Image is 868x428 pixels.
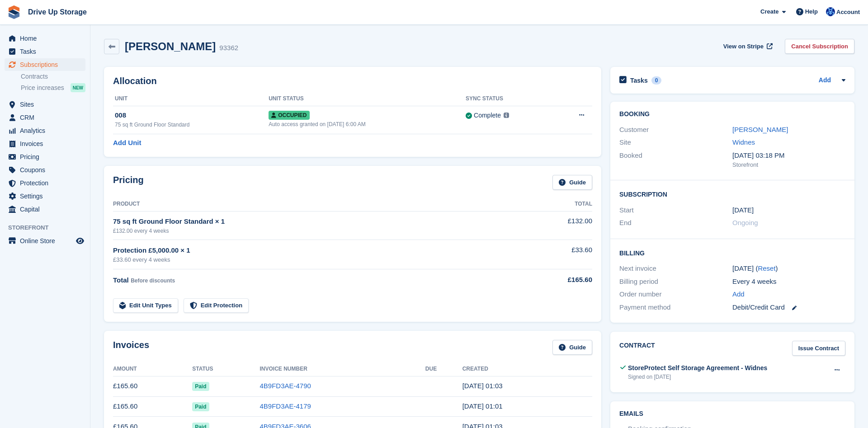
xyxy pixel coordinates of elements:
span: Analytics [20,124,74,137]
td: £33.60 [519,240,592,269]
th: Unit [113,92,269,106]
div: Order number [619,289,732,300]
span: CRM [20,111,74,124]
span: Sites [20,98,74,111]
div: Booked [619,151,732,169]
h2: Billing [619,248,845,257]
th: Product [113,197,519,212]
th: Due [425,362,462,376]
div: Storefront [732,160,845,169]
a: menu [5,235,85,247]
time: 2025-08-27 00:01:55 UTC [462,402,503,410]
span: Paid [192,402,209,411]
th: Sync Status [466,92,554,106]
td: £132.00 [519,211,592,240]
div: 0 [651,76,662,85]
span: Invoices [20,137,74,150]
a: Widnes [732,138,755,146]
img: icon-info-grey-7440780725fd019a000dd9b08b2336e03edf1995a4989e88bcd33f0948082b44.svg [504,113,509,118]
a: menu [5,203,85,216]
span: View on Stripe [723,42,764,51]
th: Created [462,362,592,376]
div: Debit/Credit Card [732,302,845,313]
span: Price increases [21,84,64,92]
a: Guide [552,340,592,355]
div: 93362 [219,43,238,53]
h2: Contract [619,341,655,356]
h2: Booking [619,111,845,118]
a: Contracts [21,72,85,81]
span: Pricing [20,151,74,163]
div: £132.00 every 4 weeks [113,227,519,235]
div: Next invoice [619,263,732,274]
div: StoreProtect Self Storage Agreement - Widnes [628,363,767,373]
time: 2025-07-02 00:00:00 UTC [732,205,754,216]
span: Total [113,276,129,284]
a: Edit Protection [184,298,249,313]
a: menu [5,45,85,58]
span: Protection [20,177,74,189]
a: [PERSON_NAME] [732,126,788,133]
span: Account [836,8,860,17]
span: Before discounts [131,277,175,284]
h2: Pricing [113,175,144,190]
div: Signed on [DATE] [628,373,767,381]
a: menu [5,137,85,150]
a: Add [732,289,745,300]
a: menu [5,124,85,137]
a: menu [5,32,85,45]
a: Guide [552,175,592,190]
h2: Emails [619,410,845,418]
span: Create [760,7,778,16]
div: £33.60 every 4 weeks [113,255,519,264]
h2: [PERSON_NAME] [125,40,216,52]
div: NEW [71,83,85,92]
div: Complete [474,111,501,120]
a: Add Unit [113,138,141,148]
a: menu [5,177,85,189]
a: Preview store [75,235,85,246]
div: [DATE] 03:18 PM [732,151,845,161]
div: 75 sq ft Ground Floor Standard × 1 [113,216,519,227]
span: Paid [192,382,209,391]
a: Issue Contract [792,341,845,356]
span: Coupons [20,164,74,176]
div: £165.60 [519,275,592,285]
div: Payment method [619,302,732,313]
a: 4B9FD3AE-4179 [259,402,311,410]
div: Site [619,137,732,148]
a: View on Stripe [720,39,774,54]
a: Drive Up Storage [24,5,90,19]
th: Status [192,362,259,376]
time: 2025-09-24 00:03:14 UTC [462,382,503,390]
span: Storefront [8,223,90,232]
a: menu [5,190,85,202]
a: menu [5,151,85,163]
h2: Tasks [630,76,648,85]
a: Cancel Subscription [785,39,854,54]
a: menu [5,98,85,111]
span: Tasks [20,45,74,58]
span: Occupied [269,111,309,120]
a: Reset [758,264,775,272]
a: 4B9FD3AE-4790 [259,382,311,390]
span: Subscriptions [20,58,74,71]
span: Help [805,7,818,16]
img: Widnes Team [826,7,835,16]
div: Start [619,205,732,216]
span: Capital [20,203,74,216]
img: stora-icon-8386f47178a22dfd0bd8f6a31ec36ba5ce8667c1dd55bd0f319d3a0aa187defe.svg [7,5,21,19]
span: Home [20,32,74,45]
span: Online Store [20,235,74,247]
a: Edit Unit Types [113,298,178,313]
a: Add [819,75,831,86]
a: menu [5,58,85,71]
div: Protection £5,000.00 × 1 [113,245,519,256]
div: End [619,218,732,228]
div: Customer [619,125,732,135]
td: £165.60 [113,396,192,417]
a: menu [5,164,85,176]
th: Invoice Number [259,362,425,376]
div: 008 [115,110,269,121]
a: menu [5,111,85,124]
